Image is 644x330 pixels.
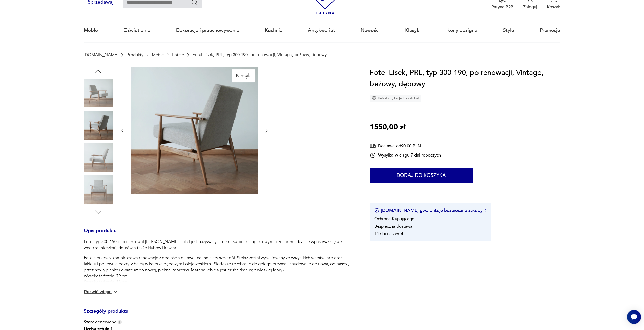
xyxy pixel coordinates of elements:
[123,19,150,42] a: Oświetlenie
[405,19,421,42] a: Klasyki
[84,19,98,42] a: Meble
[84,111,113,140] img: Zdjęcie produktu Fotel Lisek, PRL, typ 300-190, po renowacji, Vintage, beżowy, dębowy
[113,289,118,294] img: chevron down
[84,175,113,204] img: Zdjęcie produktu Fotel Lisek, PRL, typ 300-190, po renowacji, Vintage, beżowy, dębowy
[370,122,405,133] p: 1550,00 zł
[446,19,477,42] a: Ikony designu
[127,52,143,57] a: Produkty
[370,143,441,149] div: Dostawa od 90,00 PLN
[372,96,376,101] img: Ikona diamentu
[84,255,355,310] p: Fotele przeszły kompleksową renowację z dbałością o nawet najmniejszy szczegół. Stelaż został wys...
[523,4,537,10] p: Zaloguj
[84,289,118,294] button: Rozwiń więcej
[265,19,282,42] a: Kuchnia
[370,95,421,102] div: Unikat - tylko jedna sztuka!
[84,239,355,251] p: Fotel typ 300-190 zaprojektował [PERSON_NAME]. Fotel jest nazywany liskiem. Swoim kompaktowym roz...
[540,19,560,42] a: Promocje
[361,19,380,42] a: Nowości
[84,229,355,239] h3: Opis produktu
[547,4,560,10] p: Koszyk
[84,319,94,325] b: Stan:
[485,209,486,212] img: Ikona strzałki w prawo
[503,19,514,42] a: Style
[84,309,355,319] h3: Szczegóły produktu
[192,52,327,57] p: Fotel Lisek, PRL, typ 300-190, po renowacji, Vintage, beżowy, dębowy
[84,79,113,107] img: Zdjęcie produktu Fotel Lisek, PRL, typ 300-190, po renowacji, Vintage, beżowy, dębowy
[627,310,641,324] iframe: Smartsupp widget button
[374,216,414,222] li: Ochrona Kupującego
[84,1,118,5] a: Sprzedawaj
[370,67,560,90] h1: Fotel Lisek, PRL, typ 300-190, po renowacji, Vintage, beżowy, dębowy
[131,67,258,194] img: Zdjęcie produktu Fotel Lisek, PRL, typ 300-190, po renowacji, Vintage, beżowy, dębowy
[374,208,379,213] img: Ikona certyfikatu
[117,320,122,324] img: Info icon
[370,143,376,149] img: Ikona dostawy
[374,223,412,229] li: Bezpieczna dostawa
[84,319,116,325] span: odnowiony
[370,152,441,158] div: Wysyłka w ciągu 7 dni roboczych
[176,19,239,42] a: Dekoracje i przechowywanie
[374,207,486,214] button: [DOMAIN_NAME] gwarantuje bezpieczne zakupy
[172,52,184,57] a: Fotele
[370,168,473,183] button: Dodaj do koszyka
[84,143,113,172] img: Zdjęcie produktu Fotel Lisek, PRL, typ 300-190, po renowacji, Vintage, beżowy, dębowy
[232,69,255,82] div: Klasyk
[84,52,118,57] a: [DOMAIN_NAME]
[374,231,403,236] li: 14 dni na zwrot
[152,52,164,57] a: Meble
[308,19,335,42] a: Antykwariat
[491,4,513,10] p: Patyna B2B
